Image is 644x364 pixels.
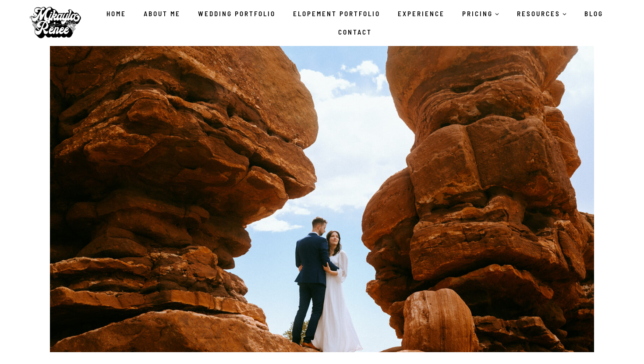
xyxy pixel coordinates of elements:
[98,4,135,23] a: Home
[508,4,576,23] a: RESOURCES
[389,4,453,23] a: Experience
[284,4,389,23] a: Elopement Portfolio
[453,4,508,23] a: PRICING
[135,4,189,23] a: About Me
[88,4,622,41] nav: Primary Navigation
[462,8,499,19] span: PRICING
[189,4,284,23] a: Wedding Portfolio
[517,8,567,19] span: RESOURCES
[576,4,612,23] a: Blog
[50,46,594,352] img: garden of the gods elopement
[329,23,381,41] a: Contact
